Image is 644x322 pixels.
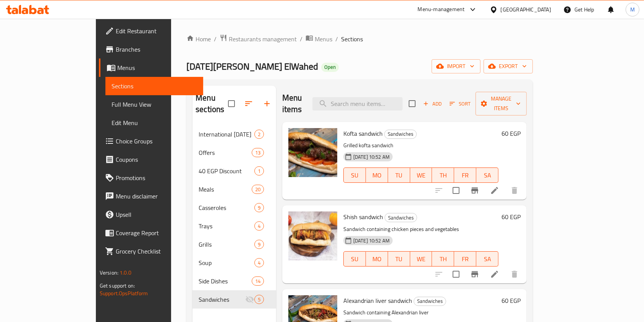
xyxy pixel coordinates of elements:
div: Sandwiches [414,297,446,306]
li: / [214,34,217,44]
span: 13 [252,149,264,156]
span: FR [457,254,473,265]
a: Choice Groups [99,132,204,150]
span: Select to update [448,182,464,198]
span: Coverage Report [116,228,197,237]
div: Sandwiches [384,130,417,139]
div: Trays4 [193,217,276,235]
span: WE [413,170,429,181]
span: Promotions [116,173,197,182]
p: Sandwich containing Alexandrian liver [343,308,498,317]
div: items [254,166,264,176]
span: Grills [199,240,254,249]
div: Grills9 [193,235,276,254]
span: Add [422,99,443,108]
div: items [254,221,264,231]
span: import [438,62,474,71]
div: items [254,258,264,267]
h2: Menu items [282,92,303,115]
span: WE [413,254,429,265]
button: SA [476,251,498,267]
span: Add item [420,98,445,110]
span: Version: [100,268,118,278]
span: Manage items [482,94,521,113]
span: TU [391,254,407,265]
span: Sort [450,99,471,108]
button: SA [476,168,498,183]
button: Add [420,98,445,110]
span: Sections [112,81,197,91]
h6: 60 EGP [502,128,521,139]
button: Manage items [476,92,527,115]
a: Support.OpsPlatform [100,288,148,298]
a: Restaurants management [220,34,297,44]
span: Sandwiches [199,295,245,304]
div: Menu-management [418,5,465,14]
span: Menus [117,63,197,72]
span: 20 [252,186,264,193]
p: Sandwich containing chicken pieces and vegetables [343,224,498,234]
span: SU [347,170,363,181]
svg: Inactive section [245,295,254,304]
span: export [490,62,527,71]
button: TU [388,168,410,183]
span: TU [391,170,407,181]
div: 40 EGP Discount [199,166,254,176]
div: Sandwiches [385,213,417,222]
span: Choice Groups [116,137,197,146]
div: Open [321,63,339,72]
span: 2 [255,131,264,138]
a: Edit Restaurant [99,22,204,40]
button: FR [454,168,476,183]
div: Side Dishes14 [193,272,276,290]
span: Soup [199,258,254,267]
button: delete [505,265,524,283]
h6: 60 EGP [502,295,521,306]
span: Select section [404,96,420,112]
img: Kofta sandwich [288,128,337,177]
div: items [254,203,264,212]
span: [DATE][PERSON_NAME] ElWahed [186,58,318,75]
span: Branches [116,45,197,54]
div: items [254,240,264,249]
h6: 60 EGP [502,211,521,222]
button: WE [410,251,432,267]
span: Upsell [116,210,197,219]
span: 1 [255,168,264,175]
span: Sandwiches [414,297,446,306]
span: Select all sections [223,96,239,112]
a: Coverage Report [99,224,204,242]
span: Coupons [116,155,197,164]
a: Branches [99,40,204,59]
input: search [312,97,403,111]
a: Promotions [99,169,204,187]
button: TU [388,251,410,267]
button: import [432,59,481,73]
a: Coupons [99,150,204,169]
span: Restaurants management [229,34,297,44]
a: Full Menu View [105,95,204,114]
a: Menu disclaimer [99,187,204,205]
div: International Potato Day [199,130,254,139]
span: 1.0.0 [120,268,131,278]
button: SU [343,251,366,267]
button: Branch-specific-item [466,181,484,200]
a: Sections [105,77,204,95]
div: Casseroles [199,203,254,212]
span: M [630,5,635,14]
a: Menus [306,34,332,44]
span: Sandwiches [385,130,416,138]
span: Edit Menu [112,118,197,127]
div: Sandwiches5 [193,290,276,309]
button: MO [366,168,388,183]
span: Alexandrian liver sandwich [343,295,412,306]
button: Sort [448,98,472,110]
span: MO [369,254,385,265]
div: [GEOGRAPHIC_DATA] [501,5,551,14]
span: 4 [255,223,264,230]
span: Shish sandwich [343,211,383,223]
a: Menus [99,59,204,77]
button: delete [505,181,524,200]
